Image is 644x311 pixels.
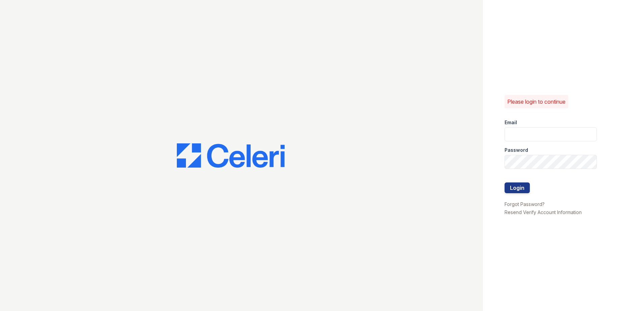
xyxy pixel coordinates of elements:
a: Resend Verify Account Information [505,209,582,215]
label: Email [505,119,517,126]
p: Please login to continue [507,98,566,106]
label: Password [505,147,528,153]
img: CE_Logo_Blue-a8612792a0a2168367f1c8372b55b34899dd931a85d93a1a3d3e32e68fde9ad4.png [177,143,285,168]
a: Forgot Password? [505,201,545,207]
button: Login [505,182,530,193]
